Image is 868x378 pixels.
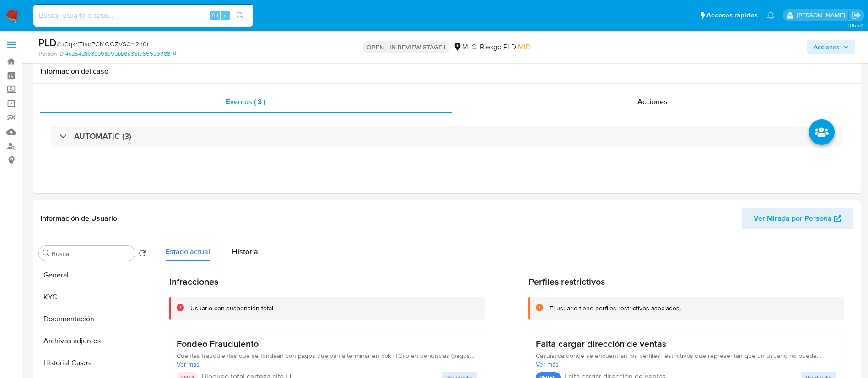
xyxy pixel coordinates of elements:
b: Person ID [38,50,64,58]
span: Eventos ( 3 ) [226,96,265,107]
button: General [35,264,150,286]
b: PLD [38,35,57,50]
span: Acciones [637,96,668,107]
div: AUTOMATIC (3) [51,126,842,147]
button: Archivos adjuntos [35,330,150,352]
span: # uGqkrfTtvdPGMQOZVSCm2h0r [57,39,149,48]
button: Ver Mirada por Persona [742,208,853,229]
a: Salir [852,11,861,20]
h1: Información del caso [40,67,853,76]
span: Acciones [814,40,840,54]
button: Volver al orden por defecto [139,250,146,260]
button: KYC [35,286,150,308]
p: agustina.godoy@mercadolibre.com [797,11,848,20]
input: Buscar usuario o caso... [33,10,253,21]
span: Ver Mirada por Persona [754,208,832,229]
a: Notificaciones [767,11,775,19]
span: Riesgo PLD: [480,42,531,52]
h1: Información de Usuario [40,214,117,223]
span: Accesos rápidos [706,11,758,20]
h3: AUTOMATIC (3) [74,131,131,141]
span: MID [518,42,531,52]
button: search-icon [231,9,249,22]
button: Documentación [35,308,150,330]
button: Acciones [807,40,855,54]
button: Buscar [43,250,50,257]
input: Buscar [52,250,131,258]
p: OPEN - IN REVIEW STAGE I [363,41,449,53]
span: Alt [211,11,219,20]
a: 4cd54d8e3eb98e9bbb6a35fe655d9988 [65,50,176,58]
button: Historial Casos [35,352,150,374]
span: s [224,11,226,20]
div: MLC [453,42,476,52]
